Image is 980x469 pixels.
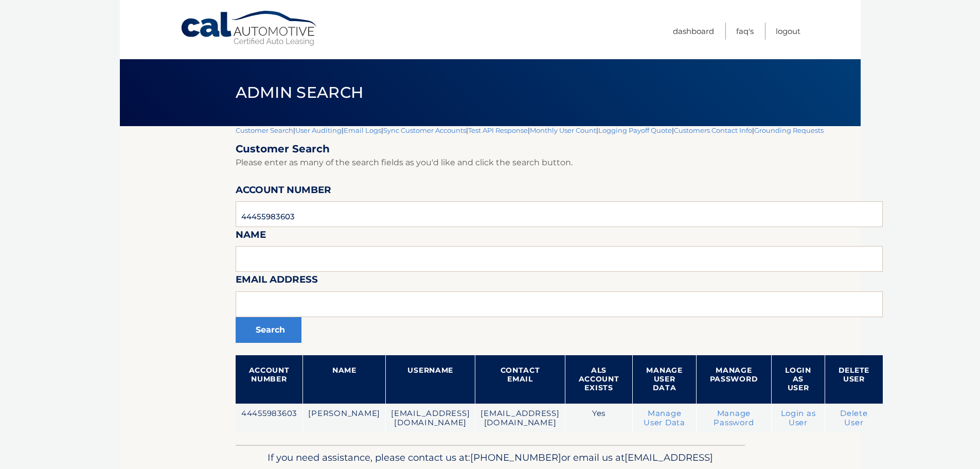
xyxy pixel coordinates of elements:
th: Username [386,355,475,404]
td: [EMAIL_ADDRESS][DOMAIN_NAME] [475,404,565,433]
a: Test API Response [468,126,528,134]
th: Manage Password [696,355,772,404]
a: Logging Payoff Quote [598,126,672,134]
th: ALS Account Exists [565,355,633,404]
th: Login as User [772,355,825,404]
a: Customer Search [236,126,293,134]
span: Admin Search [236,83,364,102]
a: Email Logs [344,126,381,134]
td: 44455983603 [236,404,303,433]
a: FAQ's [736,23,754,40]
label: Account Number [236,182,331,201]
label: Email Address [236,272,318,291]
span: [PHONE_NUMBER] [470,451,561,463]
td: [EMAIL_ADDRESS][DOMAIN_NAME] [386,404,475,433]
a: Grounding Requests [754,126,824,134]
a: Manage Password [714,409,754,427]
th: Manage User Data [633,355,696,404]
th: Delete User [825,355,883,404]
a: Customers Contact Info [674,126,752,134]
p: Please enter as many of the search fields as you'd like and click the search button. [236,155,883,170]
td: Yes [565,404,633,433]
h2: Customer Search [236,143,883,155]
a: Dashboard [673,23,714,40]
a: Sync Customer Accounts [383,126,466,134]
label: Name [236,227,266,246]
a: Manage User Data [644,409,685,427]
a: Delete User [840,409,868,427]
td: [PERSON_NAME] [303,404,386,433]
a: Login as User [781,409,816,427]
button: Search [236,317,301,343]
div: | | | | | | | | [236,126,883,445]
th: Name [303,355,386,404]
th: Account Number [236,355,303,404]
a: Logout [776,23,800,40]
a: Cal Automotive [180,10,319,47]
a: Monthly User Count [530,126,596,134]
th: Contact Email [475,355,565,404]
a: User Auditing [295,126,342,134]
